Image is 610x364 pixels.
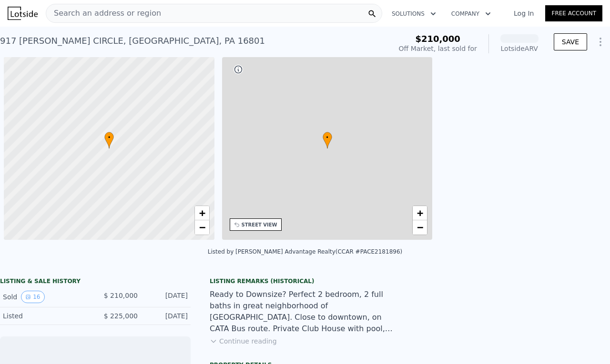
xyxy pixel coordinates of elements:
div: Listed [3,311,88,321]
div: [DATE] [145,311,188,321]
a: Log In [502,9,545,18]
a: Zoom out [413,220,427,235]
button: Continue reading [210,336,277,346]
span: + [199,207,205,219]
div: Listed by [PERSON_NAME] Advantage Realty (CCAR #PACE2181896) [208,248,402,255]
span: $210,000 [415,34,460,44]
span: − [417,221,423,233]
button: View historical data [21,291,44,303]
div: Ready to Downsize? Perfect 2 bedroom, 2 full baths in great neighborhood of [GEOGRAPHIC_DATA]. Cl... [210,289,400,334]
div: [DATE] [145,291,188,303]
span: $ 210,000 [104,292,138,299]
a: Zoom in [195,206,209,220]
div: Listing Remarks (Historical) [210,277,400,285]
a: Zoom in [413,206,427,220]
a: Free Account [545,5,602,21]
div: Off Market, last sold for [399,44,477,53]
div: Sold [3,291,88,303]
div: STREET VIEW [242,221,277,228]
div: • [323,132,332,148]
button: Solutions [384,5,444,22]
div: Lotside ARV [500,44,539,53]
span: − [199,221,205,233]
span: $ 225,000 [104,312,138,320]
div: • [104,132,114,148]
span: + [417,207,423,219]
button: Show Options [591,32,610,51]
img: Lotside [8,7,38,20]
span: • [323,133,332,142]
button: Company [444,5,498,22]
span: Search an address or region [46,8,161,19]
a: Zoom out [195,220,209,235]
span: • [104,133,114,142]
button: SAVE [554,33,587,50]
